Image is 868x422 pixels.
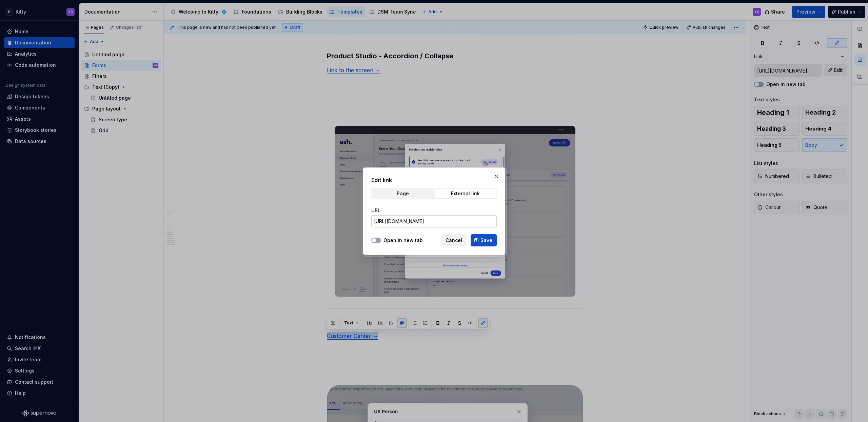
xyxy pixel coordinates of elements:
div: Page [397,191,409,196]
span: Cancel [446,237,462,244]
label: URL [371,207,380,214]
label: Open in new tab [383,237,423,244]
button: Save [471,234,497,246]
button: Cancel [441,234,467,246]
h2: Edit link [371,176,497,184]
span: Save [480,237,492,244]
div: External link [451,191,480,196]
input: https:// [371,215,497,227]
